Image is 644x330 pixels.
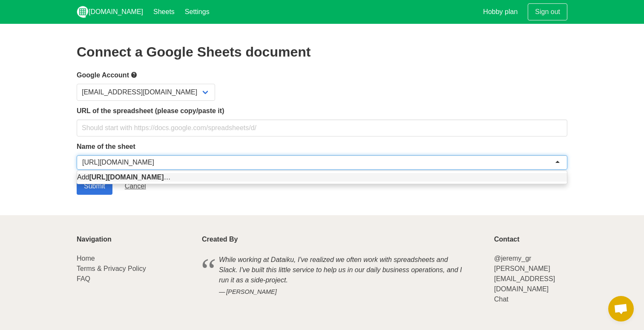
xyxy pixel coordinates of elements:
p: Created By [202,236,484,243]
a: FAQ [77,275,90,282]
a: Sign out [528,3,567,20]
strong: [URL][DOMAIN_NAME] [89,174,164,181]
div: Add … [77,173,567,182]
a: Open chat [608,296,634,321]
h2: Connect a Google Sheets document [77,44,567,60]
a: Home [77,255,95,262]
label: Name of the sheet [77,142,567,152]
input: Submit [77,178,112,195]
label: Google Account [77,70,567,80]
a: Chat [494,296,509,303]
cite: [PERSON_NAME] [219,287,467,297]
p: Contact [494,236,567,243]
input: Should start with https://docs.google.com/spreadsheets/d/ [77,119,567,137]
a: Cancel [118,178,153,195]
a: Terms & Privacy Policy [77,265,146,272]
label: URL of the spreadsheet (please copy/paste it) [77,106,567,116]
a: @jeremy_gr [494,255,531,262]
p: Navigation [77,236,192,243]
img: logo_v2_white.png [77,6,89,18]
blockquote: While working at Dataiku, I've realized we often work with spreadsheets and Slack. I've built thi... [202,253,484,298]
a: [PERSON_NAME][EMAIL_ADDRESS][DOMAIN_NAME] [494,265,555,293]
